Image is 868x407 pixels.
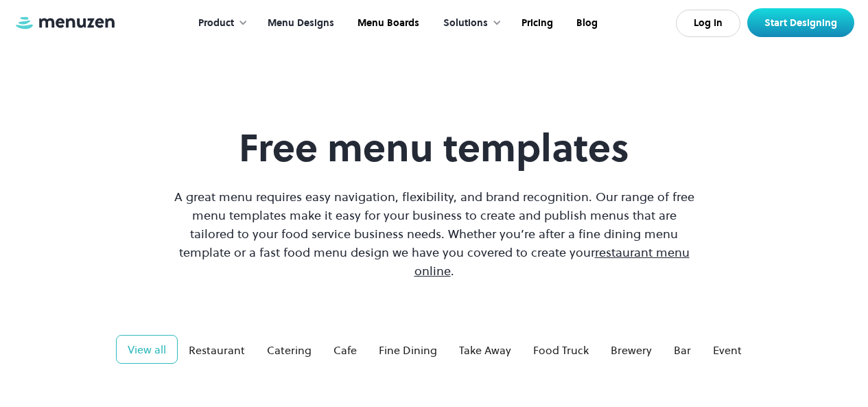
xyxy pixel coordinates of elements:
div: Solutions [443,16,488,31]
a: Blog [563,2,608,45]
div: Take Away [459,342,511,358]
div: Product [198,16,234,31]
h1: Free menu templates [171,125,698,171]
p: A great menu requires easy navigation, flexibility, and brand recognition. Our range of free menu... [171,187,698,280]
a: Menu Boards [344,2,430,45]
div: View all [128,341,166,358]
div: Product [185,2,255,45]
a: Log In [676,10,740,37]
div: Food Truck [533,342,589,358]
div: Event [713,342,742,358]
a: Start Designing [747,8,854,37]
div: Fine Dining [379,342,437,358]
a: Pricing [508,2,563,45]
div: Brewery [611,342,652,358]
div: Solutions [430,2,508,45]
a: Menu Designs [255,2,344,45]
div: Bar [674,342,691,358]
div: Restaurant [189,342,245,358]
div: Catering [267,342,312,358]
div: Cafe [333,342,357,358]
